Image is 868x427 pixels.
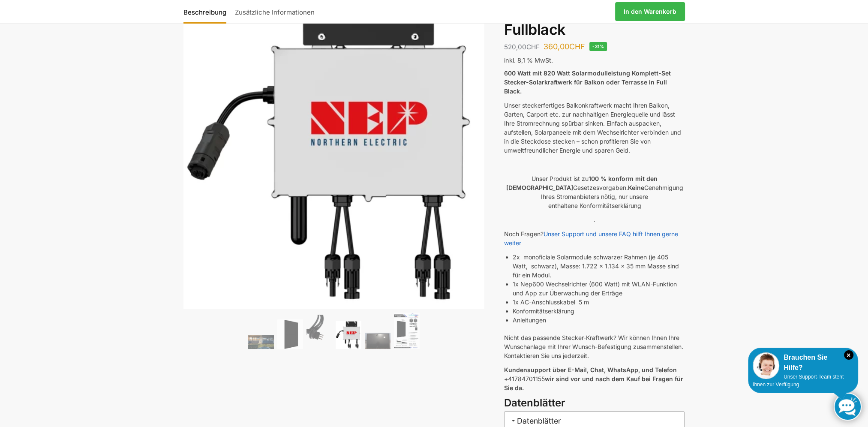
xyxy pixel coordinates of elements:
span: inkl. 8,1 % MwSt. [504,57,553,64]
li: Anleitungen [513,316,685,325]
strong: wir sind vor und nach dem Kauf bei Fragen für Sie da. [504,375,683,391]
li: 1x Nep600 Wechselrichter (600 Watt) mit WLAN-Funktion und App zur Überwachung der Erträge [513,280,685,298]
a: Unser Support und unsere FAQ hilft Ihnen gerne weiter [504,230,678,247]
li: 2x monoficiale Solarmodule schwarzer Rahmen (je 405 Watt, schwarz), Masse: 1.722 x 1.134 x 35 mm ... [513,253,685,280]
i: Schließen [844,350,853,360]
img: 2 Balkonkraftwerke [248,335,274,349]
a: Zusätzliche Informationen [231,1,319,22]
img: TommaTech Vorderseite [277,319,303,349]
p: Unser Produkt ist zu Gesetzesvorgaben. Genehmigung Ihres Stromanbieters nötig, nur unsere enthalt... [504,174,685,210]
p: 41784701155 [504,365,685,392]
span: Unser Support-Team steht Ihnen zur Verfügung [753,374,844,388]
a: Beschreibung [183,1,231,22]
p: Noch Fragen? [504,229,685,247]
span: CHF [569,42,585,51]
li: Konformitätserklärung [513,307,685,316]
img: NEP 800 Drosselbar auf 600 Watt [336,321,361,349]
h3: Datenblätter [504,396,685,411]
img: Anschlusskabel-3meter_schweizer-stecker [306,315,332,349]
p: Nicht das passende Stecker-Kraftwerk? Wir können Ihnen Ihre Wunschanlage mit Ihrer Wunsch-Befesti... [504,333,685,360]
strong: Keine [628,184,644,191]
bdi: 520,00 [504,43,540,51]
img: Customer service [753,352,779,379]
a: In den Warenkorb [615,2,685,21]
div: Brauchen Sie Hilfe? [753,352,853,373]
bdi: 360,00 [544,42,585,51]
p: Unser steckerfertiges Balkonkraftwerk macht Ihren Balkon, Garten, Carport etc. zur nachhaltigen E... [504,101,685,155]
strong: Kundensupport über E-Mail, Chat, WhatsApp, und Telefon + [504,366,677,382]
p: . [504,215,685,224]
span: CHF [526,43,540,51]
strong: 100 % konform mit den [DEMOGRAPHIC_DATA] [506,175,658,191]
strong: 600 Watt mit 820 Watt Solarmodulleistung Komplett-Set Stecker-Solarkraftwerk für Balkon oder Terr... [504,69,671,95]
img: Balkonkraftwerk 600/810 Watt Fullblack – Bild 6 [394,313,420,349]
span: -31% [589,42,607,51]
li: 1x AC-Anschlusskabel 5 m [513,298,685,307]
img: Balkonkraftwerk 600/810 Watt Fullblack – Bild 5 [365,333,390,349]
